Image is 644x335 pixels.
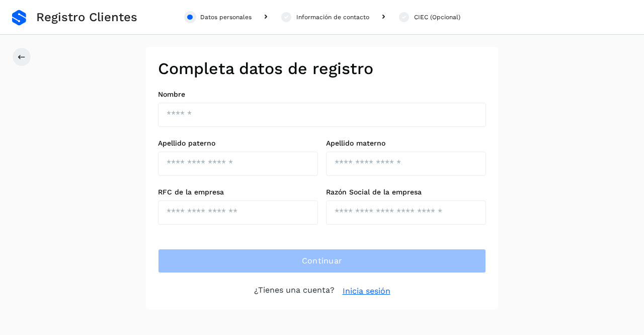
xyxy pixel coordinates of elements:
[254,285,335,297] p: ¿Tienes una cuenta?
[36,10,137,25] span: Registro Clientes
[343,285,390,297] a: Inicia sesión
[200,13,252,22] div: Datos personales
[326,188,486,196] label: Razón Social de la empresa
[414,13,460,22] div: CIEC (Opcional)
[302,255,343,266] span: Continuar
[158,90,486,99] label: Nombre
[326,139,486,148] label: Apellido materno
[158,188,318,196] label: RFC de la empresa
[296,13,369,22] div: Información de contacto
[158,139,318,148] label: Apellido paterno
[158,59,486,78] h2: Completa datos de registro
[158,249,486,273] button: Continuar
